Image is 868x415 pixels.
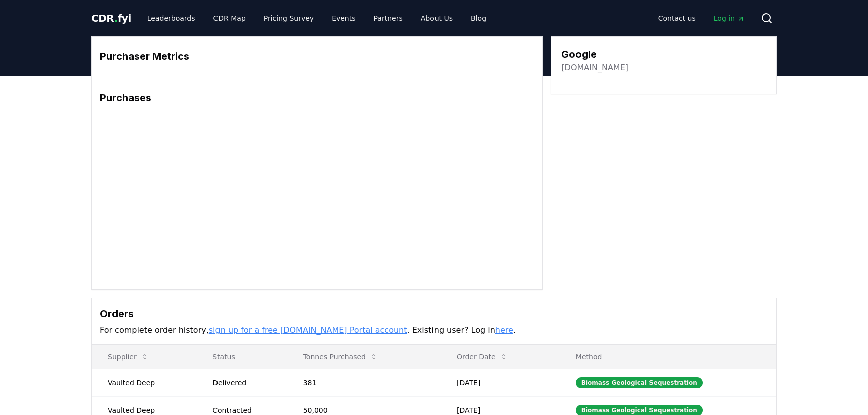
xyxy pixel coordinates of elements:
div: Delivered [212,378,279,388]
td: [DATE] [441,369,560,396]
a: Events [324,9,363,27]
a: Leaderboards [139,9,203,27]
span: Log in [714,13,745,23]
a: Blog [463,9,494,27]
a: [DOMAIN_NAME] [561,62,628,74]
button: Supplier [100,347,157,367]
p: Status [204,352,279,362]
a: CDR.fyi [91,11,131,25]
td: 381 [287,369,441,396]
p: For complete order history, . Existing user? Log in . [100,324,768,336]
span: . [114,12,118,24]
td: Vaulted Deep [92,369,196,396]
a: Contact us [650,9,704,27]
a: sign up for a free [DOMAIN_NAME] Portal account [209,325,407,335]
a: Partners [366,9,411,27]
div: Biomass Geological Sequestration [576,377,703,388]
button: Tonnes Purchased [295,347,386,367]
p: Method [568,352,768,362]
h3: Google [561,47,628,62]
nav: Main [139,9,494,27]
a: CDR Map [205,9,254,27]
h3: Orders [100,306,768,321]
nav: Main [650,9,753,27]
a: Pricing Survey [256,9,322,27]
h3: Purchases [100,90,534,105]
span: CDR fyi [91,12,131,24]
a: About Us [413,9,461,27]
button: Order Date [449,347,516,367]
a: here [495,325,513,335]
h3: Purchaser Metrics [100,49,534,64]
a: Log in [706,9,753,27]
